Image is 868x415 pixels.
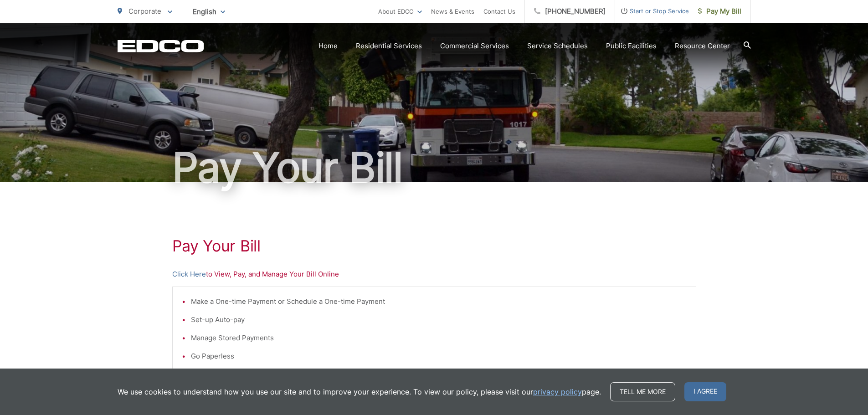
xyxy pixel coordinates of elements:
[186,4,232,20] span: English
[118,145,751,190] h1: Pay Your Bill
[675,41,730,51] a: Resource Center
[172,269,696,280] p: to View, Pay, and Manage Your Bill Online
[606,41,657,51] a: Public Facilities
[527,41,588,51] a: Service Schedules
[118,386,601,397] p: We use cookies to understand how you use our site and to improve your experience. To view our pol...
[118,40,204,52] a: EDCD logo. Return to the homepage.
[483,6,515,17] a: Contact Us
[191,314,687,325] li: Set-up Auto-pay
[191,296,687,307] li: Make a One-time Payment or Schedule a One-time Payment
[533,386,582,397] a: privacy policy
[431,6,474,17] a: News & Events
[356,41,422,51] a: Residential Services
[172,237,696,255] h1: Pay Your Bill
[440,41,509,51] a: Commercial Services
[378,6,422,17] a: About EDCO
[191,333,687,343] li: Manage Stored Payments
[610,382,675,401] a: Tell me more
[128,7,161,15] span: Corporate
[172,269,206,280] a: Click Here
[684,382,726,401] span: I agree
[318,41,338,51] a: Home
[698,6,741,17] span: Pay My Bill
[191,351,687,362] li: Go Paperless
